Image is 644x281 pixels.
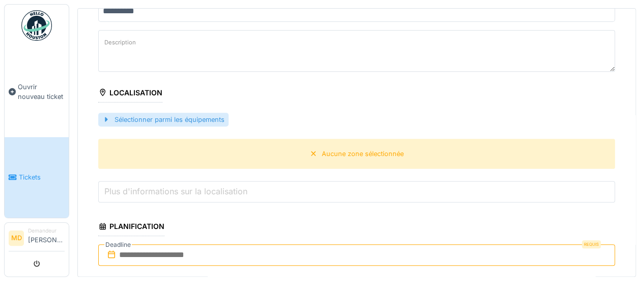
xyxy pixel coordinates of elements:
span: Ouvrir nouveau ticket [18,82,65,101]
a: Tickets [5,137,69,218]
div: Planification [98,219,164,236]
div: Demandeur [28,227,65,235]
a: Ouvrir nouveau ticket [5,46,69,137]
div: Sélectionner parmi les équipements [98,113,229,126]
li: [PERSON_NAME] [28,227,65,249]
span: Tickets [19,172,65,182]
li: MD [9,231,24,246]
a: MD Demandeur[PERSON_NAME] [9,227,65,251]
div: Requis [582,240,601,248]
label: Deadline [104,239,132,250]
div: Localisation [98,85,162,103]
div: Aucune zone sélectionnée [322,149,404,159]
label: Description [102,36,138,49]
img: Badge_color-CXgf-gQk.svg [21,10,52,41]
label: Plus d'informations sur la localisation [102,185,249,197]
